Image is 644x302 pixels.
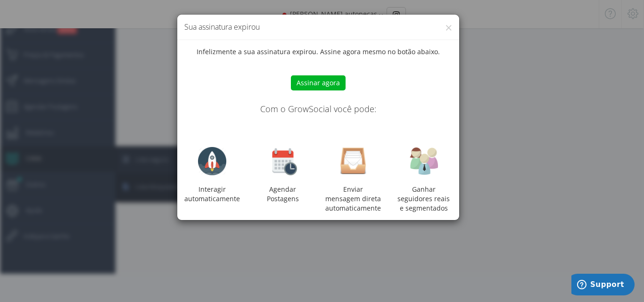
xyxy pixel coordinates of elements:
[269,147,297,175] img: calendar-clock-128.png
[388,185,459,213] div: Ganhar seguidores reais e segmentados
[339,147,367,175] img: inbox.png
[571,274,635,297] iframe: Opens a widget where you can find more information
[410,147,438,175] img: users.png
[445,21,452,34] button: ×
[248,147,318,204] div: Agendar Postagens
[318,147,389,213] div: Enviar mensagem direta automaticamente
[177,147,248,204] div: Interagir automaticamente
[291,75,346,90] button: Assinar agora
[184,105,452,114] h4: Com o GrowSocial você pode:
[198,147,226,175] img: rocket-128.png
[177,47,459,213] div: Infelizmente a sua assinatura expirou. Assine agora mesmo no botão abaixo.
[184,22,452,33] h4: Sua assinatura expirou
